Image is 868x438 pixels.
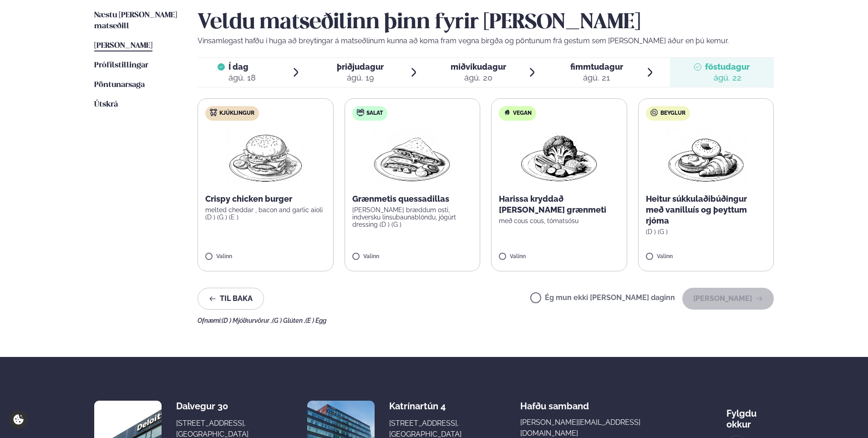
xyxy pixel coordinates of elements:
[705,72,750,83] div: ágú. 22
[646,194,766,226] p: Heitur súkkulaðibúðingur með vanilluís og þeyttum rjóma
[94,41,152,51] a: [PERSON_NAME]
[94,80,145,91] a: Pöntunarsaga
[570,72,623,83] div: ágú. 21
[94,42,152,50] span: [PERSON_NAME]
[9,410,28,429] a: Cookie settings
[451,72,506,83] div: ágú. 20
[499,194,619,215] p: Harissa kryddað [PERSON_NAME] grænmeti
[228,72,256,83] div: ágú. 18
[222,317,272,324] span: (D ) Mjólkurvörur ,
[94,10,179,32] a: Næstu [PERSON_NAME] matseðill
[225,128,306,186] img: Hamburger.png
[210,109,217,116] img: chicken.svg
[389,401,462,412] div: Katrínartún 4
[682,288,774,310] button: [PERSON_NAME]
[366,110,383,117] span: Salat
[705,62,750,71] span: föstudagur
[305,317,326,324] span: (E ) Egg
[352,194,473,204] p: Grænmetis quessadillas
[198,10,774,36] h2: Veldu matseðilinn þinn fyrir [PERSON_NAME]
[650,109,658,116] img: bagle-new-16px.svg
[499,217,619,224] p: með cous cous, tómatsósu
[451,62,506,71] span: miðvikudagur
[337,72,384,83] div: ágú. 19
[94,81,145,89] span: Pöntunarsaga
[520,393,589,412] span: Hafðu samband
[198,36,774,46] p: Vinsamlegast hafðu í huga að breytingar á matseðlinum kunna að koma fram vegna birgða og pöntunum...
[503,109,511,116] img: Vegan.svg
[666,128,746,186] img: Croissant.png
[94,61,148,69] span: Prófílstillingar
[660,110,685,117] span: Beyglur
[176,401,249,412] div: Dalvegur 30
[198,317,774,324] div: Ofnæmi:
[372,128,452,186] img: Quesadilla.png
[357,109,364,116] img: salad.svg
[726,401,774,430] div: Fylgdu okkur
[94,99,118,110] a: Útskrá
[94,11,177,30] span: Næstu [PERSON_NAME] matseðill
[513,110,532,117] span: Vegan
[519,128,599,186] img: Vegan.png
[219,110,254,117] span: Kjúklingur
[205,194,326,204] p: Crispy chicken burger
[337,62,384,71] span: þriðjudagur
[352,206,473,228] p: [PERSON_NAME] bræddum osti, indversku linsubaunablöndu, jógúrt dressing (D ) (G )
[94,60,148,71] a: Prófílstillingar
[228,61,256,72] span: Í dag
[646,228,766,235] p: (D ) (G )
[198,288,264,310] button: Til baka
[570,62,623,71] span: fimmtudagur
[94,101,118,108] span: Útskrá
[272,317,305,324] span: (G ) Glúten ,
[205,206,326,221] p: melted cheddar , bacon and garlic aioli (D ) (G ) (E )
